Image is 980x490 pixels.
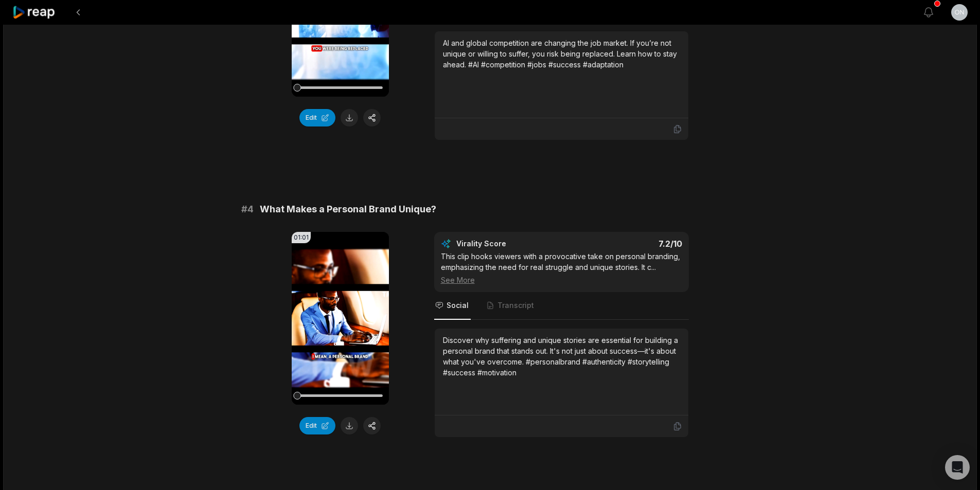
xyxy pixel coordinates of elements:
[241,202,254,216] span: # 4
[443,38,680,70] div: AI and global competition are changing the job market. If you’re not unique or willing to suffer,...
[447,300,469,311] span: Social
[945,455,970,480] div: Open Intercom Messenger
[441,251,682,285] div: This clip hooks viewers with a provocative take on personal branding, emphasizing the need for re...
[497,300,534,311] span: Transcript
[443,335,680,378] div: Discover why suffering and unique stories are essential for building a personal brand that stands...
[434,292,689,320] nav: Tabs
[260,202,436,216] span: What Makes a Personal Brand Unique?
[456,239,567,249] div: Virality Score
[572,239,682,249] div: 7.2 /10
[292,232,389,405] video: Your browser does not support mp4 format.
[299,417,335,434] button: Edit
[299,109,335,126] button: Edit
[441,275,682,285] div: See More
